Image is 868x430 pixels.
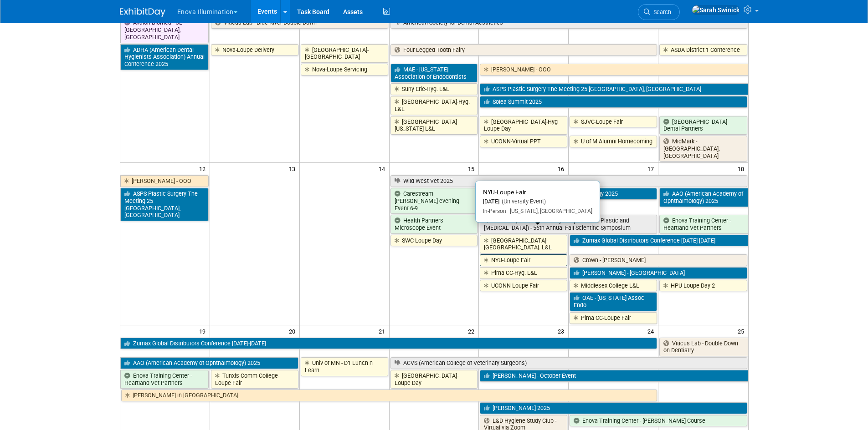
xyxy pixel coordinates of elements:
[480,116,567,135] a: [GEOGRAPHIC_DATA]-Hyg Loupe Day
[570,116,657,128] a: SJVC-Loupe Fair
[659,116,747,135] a: [GEOGRAPHIC_DATA] Dental Partners
[570,254,747,266] a: Crown - [PERSON_NAME]
[480,96,747,108] a: Solea Summit 2025
[198,325,210,337] span: 19
[570,235,748,247] a: Zumax Global Distributors Conference [DATE]-[DATE]
[647,163,658,174] span: 17
[480,402,747,414] a: [PERSON_NAME] 2025
[390,215,478,233] a: Health Partners Microscope Event
[390,96,478,115] a: [GEOGRAPHIC_DATA]-Hyg. L&L
[390,44,657,56] a: Four Legged Tooth Fairy
[198,163,210,174] span: 12
[638,4,680,20] a: Search
[570,292,657,311] a: OAE - [US_STATE] Assoc Endo
[390,64,478,82] a: MAE - [US_STATE] Association of Endodontists
[483,188,526,196] span: NYU-Loupe Fair
[570,280,657,292] a: Middlesex College-L&L
[120,17,209,43] a: Avalon Biomed - CE [GEOGRAPHIC_DATA], [GEOGRAPHIC_DATA]
[467,163,478,174] span: 15
[480,254,567,266] a: NYU-Loupe Fair
[659,338,748,356] a: Viticus Lab - Double Down on Dentistry
[499,198,546,205] span: (University Event)
[301,357,388,376] a: Univ of MN - D1 Lunch n Learn
[650,9,671,15] span: Search
[390,357,747,369] a: ACVS (American College of Veterinary Surgeons)
[211,44,298,56] a: Nova-Loupe Delivery
[737,325,748,337] span: 25
[480,136,567,147] a: UCONN-Virtual PPT
[301,64,388,76] a: Nova-Loupe Servicing
[120,44,209,70] a: ADHA (American Dental Hygienists Association) Annual Conference 2025
[570,136,657,147] a: U of M Alumni Homecoming
[480,83,748,95] a: ASPS Plastic Surgery The Meeting 25 [GEOGRAPHIC_DATA], [GEOGRAPHIC_DATA]
[288,163,299,174] span: 13
[570,267,747,279] a: [PERSON_NAME] - [GEOGRAPHIC_DATA]
[480,64,748,76] a: [PERSON_NAME] - OOO
[659,188,748,207] a: AAO (American Academy of Ophthalmology) 2025
[506,208,592,214] span: [US_STATE], [GEOGRAPHIC_DATA]
[737,163,748,174] span: 18
[120,8,165,17] img: ExhibitDay
[390,188,478,214] a: Carestream [PERSON_NAME] evening Event 6-9
[557,325,568,337] span: 23
[480,267,567,279] a: Pima CC-Hyg. L&L
[659,280,747,292] a: HPU-Loupe Day 2
[390,235,478,247] a: SWC-Loupe Day
[120,188,209,221] a: ASPS Plastic Surgery The Meeting 25 [GEOGRAPHIC_DATA], [GEOGRAPHIC_DATA]
[480,370,748,382] a: [PERSON_NAME] - October Event
[390,175,747,187] a: Wild West Vet 2025
[483,208,506,214] span: In-Person
[120,370,209,389] a: Enova Training Center - Heartland Vet Partners
[570,415,747,427] a: Enova Training Center - [PERSON_NAME] Course
[120,357,298,369] a: AAO (American Academy of Ophthalmology) 2025
[659,215,748,233] a: Enova Training Center - Heartland Vet Partners
[378,325,389,337] span: 21
[483,198,592,206] div: [DATE]
[557,163,568,174] span: 16
[692,5,740,15] img: Sarah Swinick
[570,312,657,324] a: Pima CC-Loupe Fair
[480,280,567,292] a: UCONN-Loupe Fair
[390,116,478,135] a: [GEOGRAPHIC_DATA][US_STATE]-L&L
[390,83,478,95] a: Suny Erie-Hyg. L&L
[288,325,299,337] span: 20
[647,325,658,337] span: 24
[120,175,209,187] a: [PERSON_NAME] - OOO
[480,235,567,253] a: [GEOGRAPHIC_DATA]-[GEOGRAPHIC_DATA]. L&L
[659,44,747,56] a: ASDA District 1 Conference
[211,370,298,389] a: Tunxis Comm College-Loupe Fair
[378,163,389,174] span: 14
[301,44,388,63] a: [GEOGRAPHIC_DATA]-[GEOGRAPHIC_DATA]
[467,325,478,337] span: 22
[121,390,657,401] a: [PERSON_NAME] in [GEOGRAPHIC_DATA]
[390,370,478,389] a: [GEOGRAPHIC_DATA]-Loupe Day
[120,338,657,349] a: Zumax Global Distributors Conference [DATE]-[DATE]
[659,136,747,162] a: MidMark - [GEOGRAPHIC_DATA], [GEOGRAPHIC_DATA]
